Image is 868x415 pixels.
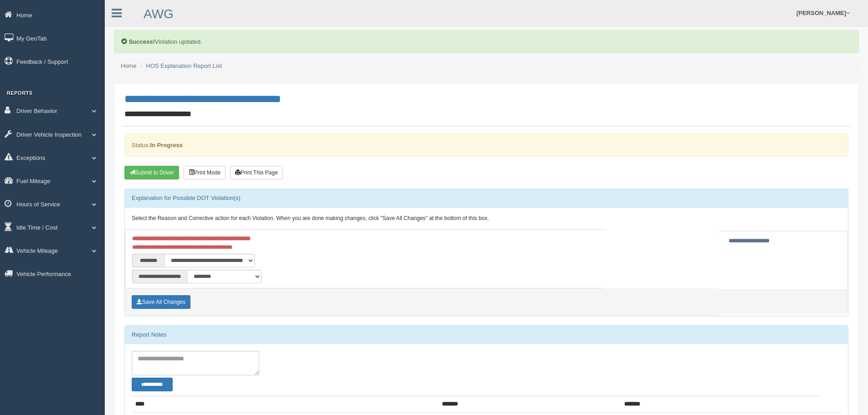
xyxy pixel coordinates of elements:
div: Status: [124,133,848,157]
a: Home [121,62,137,69]
b: Success! [129,38,155,45]
a: HOS Explanation Report List [146,62,222,69]
button: Change Filter Options [132,378,173,391]
button: Save [132,295,190,309]
div: Select the Reason and Corrective action for each Violation. When you are done making changes, cli... [125,208,848,230]
strong: In Progress [150,142,183,149]
a: AWG [144,7,174,21]
button: Submit To Driver [124,166,179,179]
div: Report Notes [125,326,848,344]
button: Print This Page [230,166,283,179]
button: Print Mode [184,166,226,179]
div: Explanation for Possible DOT Violation(s) [125,189,848,207]
div: Violation updated. [114,30,859,53]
